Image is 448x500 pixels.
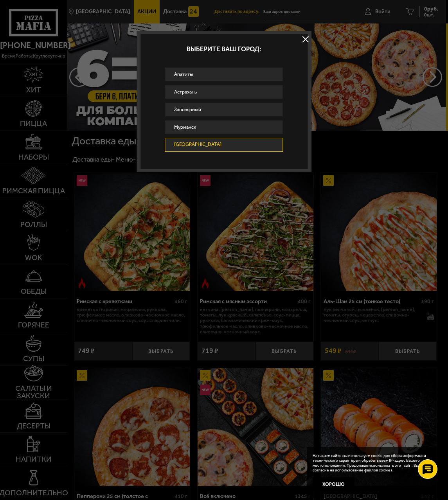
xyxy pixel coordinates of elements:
[165,120,283,134] a: Мурманск
[313,477,354,491] button: Хорошо
[165,138,283,152] a: [GEOGRAPHIC_DATA]
[313,453,431,473] p: На нашем сайте мы используем cookie для сбора информации технического характера и обрабатываем IP...
[165,85,283,99] a: Астрахань
[165,67,283,81] a: Апатиты
[140,46,308,52] p: Выберите ваш город:
[165,103,283,117] a: Заполярный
